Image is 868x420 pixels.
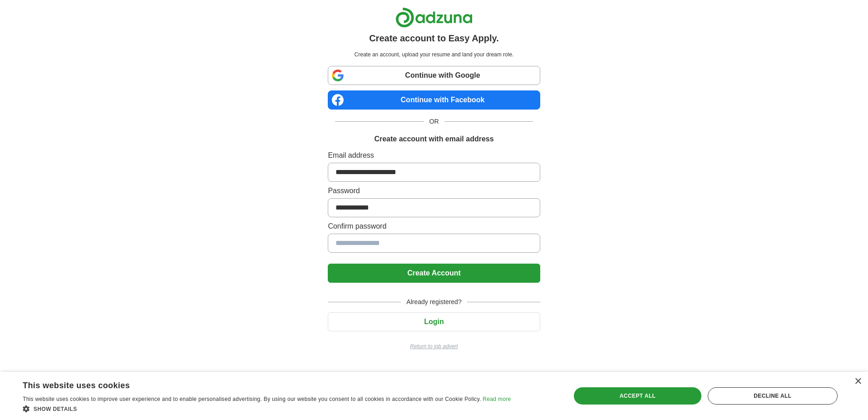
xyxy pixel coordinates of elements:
[328,312,540,331] button: Login
[23,396,481,402] span: This website uses cookies to improve user experience and to enable personalised advertising. By u...
[395,7,473,28] img: Adzuna logo
[374,134,493,145] h1: Create account with email address
[328,221,540,232] label: Confirm password
[401,297,467,307] span: Already registered?
[369,31,499,45] h1: Create account to Easy Apply.
[328,185,540,196] label: Password
[328,150,540,161] label: Email address
[854,378,861,385] div: Close
[330,50,538,59] p: Create an account, upload your resume and land your dream role.
[328,342,540,350] a: Return to job advert
[328,264,540,283] button: Create Account
[424,117,444,126] span: OR
[483,396,511,402] a: Read more, opens a new window
[328,90,540,110] a: Continue with Facebook
[574,387,701,405] div: Accept all
[328,318,540,325] a: Login
[34,406,77,412] span: Show details
[708,387,838,405] div: Decline all
[328,66,540,85] a: Continue with Google
[23,404,511,413] div: Show details
[23,377,488,391] div: This website uses cookies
